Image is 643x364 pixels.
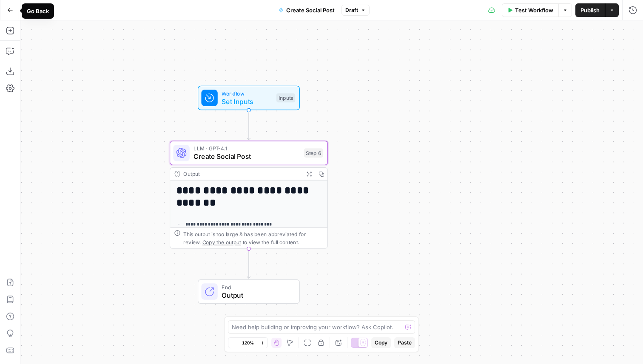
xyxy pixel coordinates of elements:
span: 120% [242,339,254,346]
span: Create Social Post [286,6,335,14]
g: Edge from step_6 to end [247,249,250,279]
div: WorkflowSet InputsInputs [170,86,328,110]
g: Edge from start to step_6 [247,110,250,140]
span: Set Inputs [222,96,272,107]
span: Draft [345,6,358,14]
div: This output is too large & has been abbreviated for review. to view the full content. [183,230,323,246]
button: Copy [371,337,391,348]
div: EndOutput [170,279,328,304]
div: Output [183,170,300,178]
div: Step 6 [304,148,324,158]
span: LLM · GPT-4.1 [193,144,300,152]
span: Workflow [222,89,272,97]
span: Create Social Post [193,152,300,162]
button: Create Social Post [273,3,340,17]
button: Publish [575,3,605,17]
span: Paste [398,339,412,347]
span: Copy [375,339,387,347]
span: Copy the output [202,239,241,245]
span: Test Workflow [515,6,553,14]
div: Inputs [276,93,295,103]
span: Publish [580,6,600,14]
span: Output [222,290,291,300]
span: End [222,283,291,291]
button: Test Workflow [502,3,558,17]
button: Paste [394,337,415,348]
button: Draft [341,5,370,16]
